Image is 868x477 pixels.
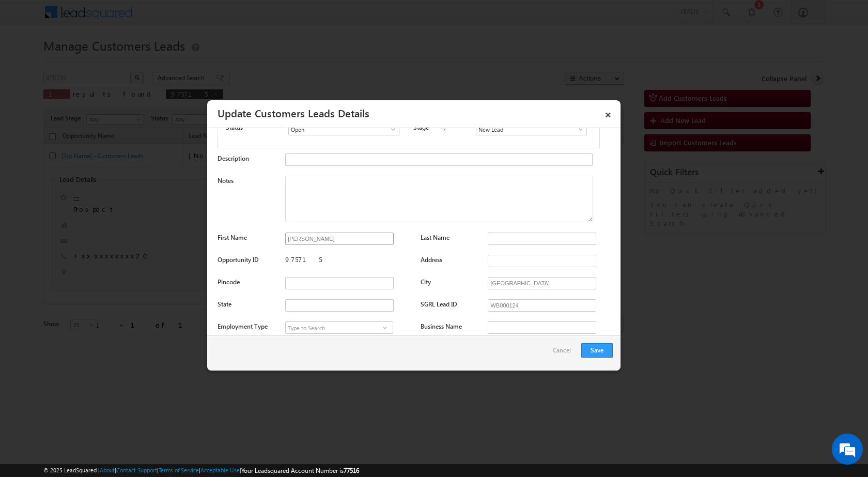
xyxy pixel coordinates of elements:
[200,467,240,473] a: Acceptable Use
[159,467,199,473] a: Terms of Service
[421,256,442,264] label: Address
[18,54,43,68] img: d_60004797649_company_0_60004797649
[43,466,359,475] span: © 2025 LeadSquared | | | | |
[116,467,157,473] a: Contact Support
[581,343,613,358] button: Save
[218,234,247,241] label: First Name
[553,343,576,363] a: Cancel
[344,467,359,474] span: 77516
[54,54,174,68] div: Chat with us now
[421,300,457,308] label: SGRL Lead ID
[218,177,234,184] label: Notes
[218,278,240,286] label: Pincode
[421,278,431,286] label: City
[288,123,399,135] input: Type to Search
[218,300,231,308] label: State
[421,322,462,330] label: Business Name
[413,123,429,132] label: Stage
[226,123,243,132] label: Status
[218,322,268,330] label: Employment Type
[218,155,249,162] label: Description
[285,255,410,269] div: 975715
[285,321,393,334] input: Type to Search
[241,467,359,474] span: Your Leadsquared Account Number is
[599,104,617,122] a: ×
[476,123,587,135] input: Type to Search
[384,124,397,134] a: Show All Items
[218,256,259,264] label: Opportunity ID
[571,124,584,134] a: Show All Items
[141,318,188,332] em: Start Chat
[13,96,189,310] textarea: Type your message and hit 'Enter'
[100,467,115,473] a: About
[169,5,194,30] div: Minimize live chat window
[421,234,450,241] label: Last Name
[218,105,369,120] a: Update Customers Leads Details
[378,322,391,333] a: Show All Items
